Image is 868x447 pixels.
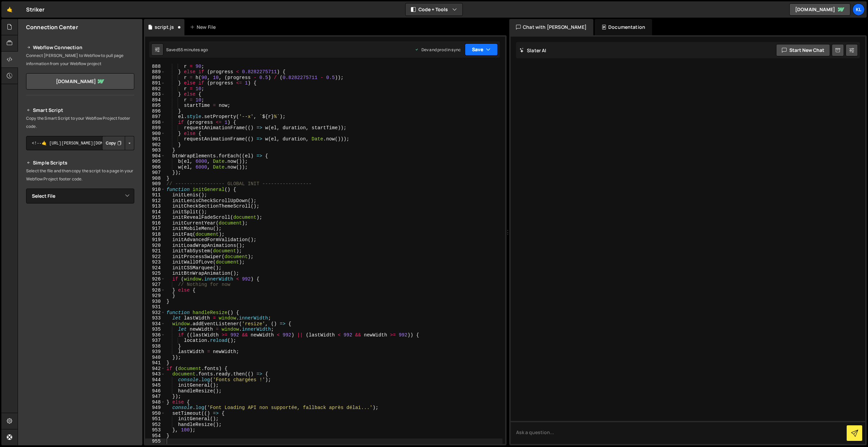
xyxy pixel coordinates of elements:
[26,159,134,167] h2: Simple Scripts
[145,400,165,405] div: 948
[145,176,165,181] div: 908
[26,106,134,114] h2: Smart Script
[145,433,165,439] div: 954
[145,226,165,232] div: 917
[145,86,165,92] div: 892
[26,280,135,341] iframe: YouTube video player
[145,198,165,204] div: 912
[145,215,165,220] div: 915
[145,159,165,164] div: 905
[145,220,165,226] div: 916
[776,44,830,56] button: Start new chat
[145,327,165,332] div: 935
[145,114,165,120] div: 897
[145,271,165,276] div: 925
[145,422,165,428] div: 952
[145,439,165,444] div: 955
[852,3,865,16] a: Kl
[145,69,165,75] div: 889
[145,377,165,383] div: 944
[155,24,174,31] div: script.js
[26,43,134,52] h2: Webflow Connection
[145,338,165,344] div: 937
[145,288,165,293] div: 928
[26,215,135,276] iframe: YouTube video player
[145,304,165,310] div: 931
[145,416,165,422] div: 951
[145,349,165,355] div: 939
[190,24,218,31] div: New File
[145,237,165,243] div: 919
[102,136,134,150] div: Button group with nested dropdown
[26,73,134,90] a: [DOMAIN_NAME]
[145,148,165,153] div: 903
[26,52,134,68] p: Connect [PERSON_NAME] to Webflow to pull page information from your Webflow project
[145,315,165,321] div: 933
[102,136,125,150] button: Copy
[145,383,165,388] div: 945
[145,192,165,198] div: 911
[145,142,165,148] div: 902
[178,47,208,53] div: 55 minutes ago
[145,254,165,260] div: 922
[145,170,165,176] div: 907
[26,167,134,183] p: Select the file and then copy the script to a page in your Webflow Project footer code.
[145,92,165,97] div: 893
[789,3,850,16] a: [DOMAIN_NAME]
[145,282,165,288] div: 927
[145,427,165,433] div: 953
[1,1,18,18] a: 🤙
[145,64,165,70] div: 888
[145,355,165,361] div: 940
[166,47,208,53] div: Saved
[145,109,165,114] div: 896
[595,19,652,35] div: Documentation
[145,187,165,193] div: 910
[145,232,165,237] div: 918
[145,120,165,125] div: 898
[509,19,593,35] div: Chat with [PERSON_NAME]
[465,43,498,56] button: Save
[145,209,165,215] div: 914
[145,125,165,131] div: 899
[406,3,462,16] button: Code + Tools
[145,321,165,327] div: 934
[145,388,165,394] div: 946
[519,47,547,54] h2: Slater AI
[145,405,165,411] div: 949
[26,136,134,150] textarea: <!--🤙 [URL][PERSON_NAME][DOMAIN_NAME]> <script>document.addEventListener("DOMContentLoaded", func...
[145,310,165,316] div: 932
[145,332,165,338] div: 936
[26,23,78,31] h2: Connection Center
[145,75,165,81] div: 890
[145,248,165,254] div: 921
[26,114,134,131] p: Copy the Smart Script to your Webflow Project footer code.
[145,366,165,372] div: 942
[145,153,165,159] div: 904
[145,103,165,109] div: 895
[145,203,165,209] div: 913
[145,344,165,349] div: 938
[145,181,165,187] div: 909
[145,80,165,86] div: 891
[145,259,165,265] div: 923
[145,131,165,137] div: 900
[415,47,461,53] div: Dev and prod in sync
[145,265,165,271] div: 924
[145,293,165,299] div: 929
[145,164,165,170] div: 906
[145,276,165,282] div: 926
[145,299,165,305] div: 930
[26,5,44,14] div: Striker
[145,97,165,103] div: 894
[145,136,165,142] div: 901
[145,411,165,416] div: 950
[145,394,165,400] div: 947
[145,371,165,377] div: 943
[145,243,165,249] div: 920
[145,360,165,366] div: 941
